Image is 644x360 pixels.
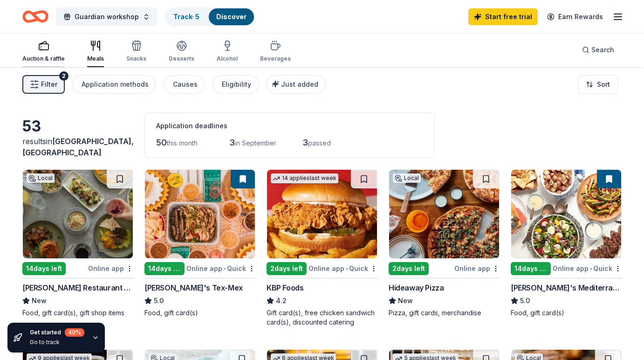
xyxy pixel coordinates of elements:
[216,13,247,21] a: Discover
[541,8,609,25] a: Earn Rewards
[22,282,133,293] div: [PERSON_NAME] Restaurant Group
[41,79,57,90] span: Filter
[389,170,499,258] img: Image for Hideaway Pizza
[302,138,308,147] span: 3
[65,328,84,337] div: 40 %
[22,137,134,157] span: in
[72,75,156,94] button: Application methods
[59,71,69,81] div: 2
[22,308,133,318] div: Food, gift card(s), gift shop items
[276,295,287,306] span: 4.2
[22,169,133,318] a: Image for Justin Thompson Restaurant GroupLocal14days leftOnline app[PERSON_NAME] Restaurant Grou...
[22,136,133,158] div: results
[229,138,235,147] span: 3
[393,173,421,183] div: Local
[520,295,530,306] span: 5.0
[22,137,134,157] span: [GEOGRAPHIC_DATA], [GEOGRAPHIC_DATA]
[511,282,622,293] div: [PERSON_NAME]'s Mediterranean Cafe
[56,7,158,26] button: Guardian workshop
[267,308,377,327] div: Gift card(s), free chicken sandwich card(s), discounted catering
[164,75,205,94] button: Causes
[597,79,610,90] span: Sort
[553,263,622,274] div: Online app Quick
[144,308,255,318] div: Food, gift card(s)
[511,169,622,318] a: Image for Taziki's Mediterranean Cafe14days leftOnline app•Quick[PERSON_NAME]'s Mediterranean Caf...
[75,11,139,22] span: Guardian workshop
[22,262,66,275] div: 14 days left
[468,8,538,25] a: Start free trial
[22,6,48,28] a: Home
[224,265,226,272] span: •
[398,295,413,306] span: New
[87,55,104,62] div: Meals
[267,169,377,327] a: Image for KBP Foods14 applieslast week2days leftOnline app•QuickKBP Foods4.2Gift card(s), free ch...
[578,75,618,94] button: Sort
[154,295,164,306] span: 5.0
[267,170,377,258] img: Image for KBP Foods
[212,75,259,94] button: Eligibility
[173,13,199,21] a: Track· 5
[30,328,84,337] div: Get started
[590,265,592,272] span: •
[145,170,255,258] img: Image for Chuy's Tex-Mex
[23,170,133,258] img: Image for Justin Thompson Restaurant Group
[575,41,622,59] button: Search
[27,173,55,183] div: Local
[144,282,243,293] div: [PERSON_NAME]'s Tex-Mex
[167,139,198,147] span: this month
[173,79,198,90] div: Causes
[87,36,104,67] button: Meals
[267,262,307,275] div: 2 days left
[144,262,185,275] div: 14 days left
[217,55,238,62] div: Alcohol
[266,75,326,94] button: Just added
[511,308,622,318] div: Food, gift card(s)
[22,36,65,67] button: Auction & raffle
[169,55,194,62] div: Desserts
[156,120,423,132] div: Application deadlines
[217,36,238,67] button: Alcohol
[235,139,276,147] span: in September
[88,263,133,274] div: Online app
[389,282,444,293] div: Hideaway Pizza
[156,138,167,147] span: 50
[126,55,146,62] div: Snacks
[126,36,146,67] button: Snacks
[22,117,133,136] div: 53
[169,36,194,67] button: Desserts
[22,75,65,94] button: Filter2
[260,36,291,67] button: Beverages
[222,79,251,90] div: Eligibility
[165,7,255,26] button: Track· 5Discover
[281,80,318,88] span: Just added
[308,139,331,147] span: passed
[454,263,500,274] div: Online app
[389,169,500,318] a: Image for Hideaway PizzaLocal2days leftOnline appHideaway PizzaNewPizza, gift cards, merchandise
[271,173,338,183] div: 14 applies last week
[511,170,621,258] img: Image for Taziki's Mediterranean Cafe
[144,169,255,318] a: Image for Chuy's Tex-Mex14days leftOnline app•Quick[PERSON_NAME]'s Tex-Mex5.0Food, gift card(s)
[511,262,551,275] div: 14 days left
[260,55,291,62] div: Beverages
[389,262,429,275] div: 2 days left
[186,263,255,274] div: Online app Quick
[30,339,84,346] div: Go to track
[82,79,149,90] div: Application methods
[346,265,348,272] span: •
[389,308,500,318] div: Pizza, gift cards, merchandise
[22,55,65,62] div: Auction & raffle
[267,282,303,293] div: KBP Foods
[32,295,47,306] span: New
[591,44,614,55] span: Search
[308,263,377,274] div: Online app Quick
